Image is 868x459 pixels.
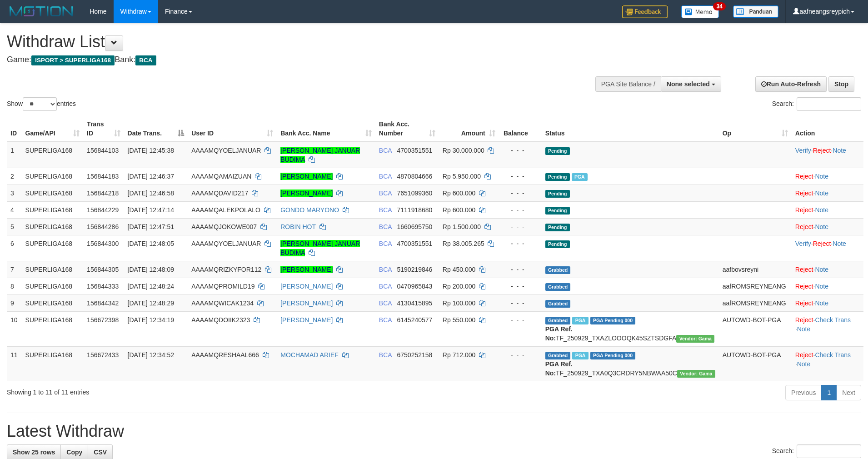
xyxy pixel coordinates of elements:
[443,283,475,290] span: Rp 200.000
[797,325,811,333] a: Note
[191,283,254,290] span: AAAAMQPROMILD19
[828,76,854,92] a: Stop
[443,206,475,214] span: Rp 600.000
[87,206,119,214] span: 156844229
[572,317,588,324] span: Marked by aafsoycanthlai
[572,352,588,359] span: Marked by aafsoycanthlai
[7,116,22,142] th: ID
[7,294,22,311] td: 9
[375,116,439,142] th: Bank Acc. Number: activate to sort column ascending
[397,206,433,214] span: Copy 7111918680 to clipboard
[792,116,863,142] th: Action
[792,311,863,346] td: · ·
[280,316,333,324] a: [PERSON_NAME]
[128,283,174,290] span: [DATE] 12:48:24
[572,173,588,181] span: Marked by aafsoycanthlai
[676,335,714,343] span: Vendor URL: https://trx31.1velocity.biz
[397,190,433,197] span: Copy 7651099360 to clipboard
[545,190,570,198] span: Pending
[397,299,433,307] span: Copy 4130415895 to clipboard
[503,265,538,274] div: - - -
[719,311,792,346] td: AUTOWD-BOT-PGA
[545,360,573,377] b: PGA Ref. No:
[795,283,813,290] a: Reject
[22,278,84,294] td: SUPERLIGA168
[191,147,261,154] span: AAAAMQYOELJANUAR
[792,201,863,218] td: ·
[87,351,119,359] span: 156672433
[22,261,84,278] td: SUPERLIGA168
[792,235,863,261] td: · ·
[503,189,538,198] div: - - -
[836,385,861,400] a: Next
[719,261,792,278] td: aafbovsreyni
[22,235,84,261] td: SUPERLIGA168
[22,168,84,185] td: SUPERLIGA168
[191,266,261,273] span: AAAAMQRIZKYFOR112
[280,299,333,307] a: [PERSON_NAME]
[191,223,257,230] span: AAAAMQJOKOWE007
[22,201,84,218] td: SUPERLIGA168
[545,224,570,231] span: Pending
[661,76,721,92] button: None selected
[22,294,84,311] td: SUPERLIGA168
[379,147,392,154] span: BCA
[280,223,316,230] a: ROBIN HOT
[795,299,813,307] a: Reject
[785,385,822,400] a: Previous
[733,5,778,18] img: panduan.png
[792,168,863,185] td: ·
[31,55,115,65] span: ISPORT > SUPERLIGA168
[87,240,119,247] span: 156844300
[87,173,119,180] span: 156844183
[83,116,124,142] th: Trans ID: activate to sort column ascending
[7,142,22,168] td: 1
[7,278,22,294] td: 8
[128,173,174,180] span: [DATE] 12:46:37
[128,351,174,359] span: [DATE] 12:34:52
[545,147,570,155] span: Pending
[7,218,22,235] td: 5
[677,370,715,378] span: Vendor URL: https://trx31.1velocity.biz
[667,80,710,88] span: None selected
[87,299,119,307] span: 156844342
[379,206,392,214] span: BCA
[545,266,571,274] span: Grabbed
[397,283,433,290] span: Copy 0470965843 to clipboard
[397,173,433,180] span: Copy 4870804666 to clipboard
[128,223,174,230] span: [DATE] 12:47:51
[87,316,119,324] span: 156672398
[443,173,481,180] span: Rp 5.950.000
[772,444,861,458] label: Search:
[94,449,107,456] span: CSV
[792,142,863,168] td: · ·
[815,266,828,273] a: Note
[792,218,863,235] td: ·
[128,266,174,273] span: [DATE] 12:48:09
[397,316,433,324] span: Copy 6145240577 to clipboard
[128,316,174,324] span: [DATE] 12:34:19
[7,33,569,51] h1: Withdraw List
[7,346,22,381] td: 11
[443,147,484,154] span: Rp 30.000.000
[813,147,831,154] a: Reject
[443,266,475,273] span: Rp 450.000
[191,351,259,359] span: AAAAMQRESHAAL666
[188,116,277,142] th: User ID: activate to sort column ascending
[397,147,433,154] span: Copy 4700351551 to clipboard
[280,240,360,256] a: [PERSON_NAME] JANUAR BUDIMA
[815,283,828,290] a: Note
[7,261,22,278] td: 7
[542,311,719,346] td: TF_250929_TXAZLOOOQK45SZTSDGFA
[499,116,542,142] th: Balance
[379,173,392,180] span: BCA
[713,2,725,10] span: 34
[545,240,570,248] span: Pending
[792,261,863,278] td: ·
[66,449,82,456] span: Copy
[542,346,719,381] td: TF_250929_TXA0Q3CRDRY5NBWAA50C
[503,350,538,359] div: - - -
[719,278,792,294] td: aafROMSREYNEANG
[7,185,22,201] td: 3
[22,218,84,235] td: SUPERLIGA168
